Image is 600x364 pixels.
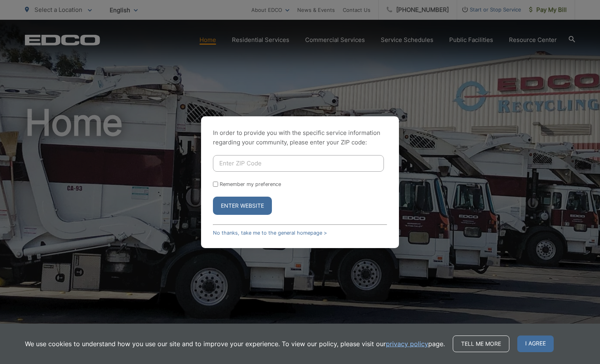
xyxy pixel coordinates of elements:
p: In order to provide you with the specific service information regarding your community, please en... [213,128,387,147]
p: We use cookies to understand how you use our site and to improve your experience. To view our pol... [25,339,445,349]
a: No thanks, take me to the general homepage > [213,230,327,236]
a: Tell me more [453,336,509,352]
span: I agree [517,336,554,352]
label: Remember my preference [220,181,281,187]
a: privacy policy [386,339,428,349]
input: Enter ZIP Code [213,155,384,172]
button: Enter Website [213,197,272,215]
